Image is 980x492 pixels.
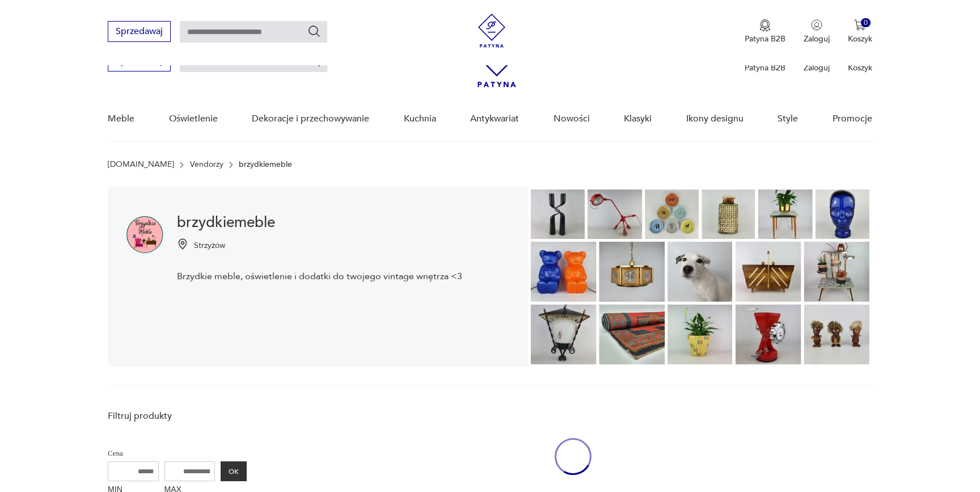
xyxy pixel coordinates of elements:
[169,97,218,141] a: Oświetlenie
[126,216,163,253] img: brzydkiemeble
[804,62,830,73] p: Zaloguj
[307,24,321,38] button: Szukaj
[470,97,519,141] a: Antykwariat
[528,187,872,367] img: brzydkiemeble
[108,160,174,169] a: [DOMAIN_NAME]
[624,97,652,141] a: Klasyki
[239,160,292,169] p: brzydkiemeble
[404,97,436,141] a: Kuchnia
[759,19,771,32] img: Ikona medalu
[854,19,865,31] img: Ikona koszyka
[108,58,171,66] a: Sprzedawaj
[475,14,509,48] img: Patyna - sklep z meblami i dekoracjami vintage
[848,19,872,44] button: 0Koszyk
[108,97,134,141] a: Meble
[848,62,872,73] p: Koszyk
[833,97,872,141] a: Promocje
[252,97,369,141] a: Dekoracje i przechowywanie
[804,19,830,44] button: Zaloguj
[848,33,872,44] p: Koszyk
[177,216,462,229] h1: brzydkiemeble
[177,238,188,250] img: Ikonka pinezki mapy
[811,19,822,31] img: Ikonka użytkownika
[108,28,171,36] a: Sprzedawaj
[861,18,871,28] div: 0
[804,33,830,44] p: Zaloguj
[686,97,744,141] a: Ikony designu
[108,410,247,422] p: Filtruj produkty
[554,97,590,141] a: Nowości
[194,240,225,251] p: Strzyżów
[745,19,785,44] a: Ikona medaluPatyna B2B
[745,19,785,44] button: Patyna B2B
[745,62,785,73] p: Patyna B2B
[221,461,247,481] button: OK
[108,447,247,460] p: Cena
[745,33,785,44] p: Patyna B2B
[190,160,223,169] a: Vendorzy
[177,270,462,283] p: Brzydkie meble, oświetlenie i dodatki do twojego vintage wnętrza <3
[778,97,798,141] a: Style
[108,21,171,42] button: Sprzedawaj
